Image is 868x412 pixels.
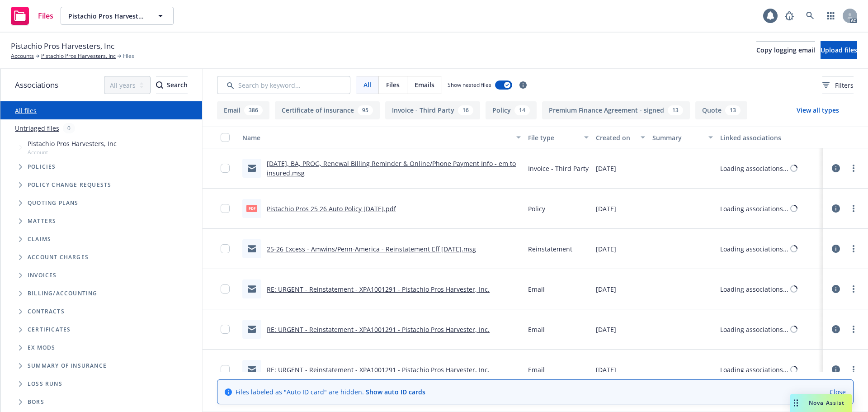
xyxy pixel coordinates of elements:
span: Email [528,284,545,294]
span: BORs [28,399,44,405]
span: Loss Runs [28,381,62,387]
div: 0 [63,123,75,133]
a: more [848,284,859,294]
a: more [848,163,859,174]
button: Filters [822,76,854,94]
span: [DATE] [596,365,616,374]
button: Policy [486,101,537,119]
div: Folder Tree Example [0,284,202,411]
a: Untriaged files [15,123,59,133]
span: Policy change requests [28,182,111,188]
div: Loading associations... [720,284,788,294]
input: Toggle Row Selected [221,325,230,334]
span: Upload files [821,46,857,54]
span: Account charges [28,255,89,260]
span: Associations [15,79,58,91]
span: Policy [528,204,545,213]
a: RE: URGENT - Reinstatement - XPA1001291 - Pistachio Pros Harvester, Inc. [267,285,490,294]
div: Summary [652,133,703,142]
input: Toggle Row Selected [221,164,230,173]
input: Toggle Row Selected [221,284,230,294]
div: Loading associations... [720,325,788,334]
a: Switch app [822,7,840,25]
span: [DATE] [596,244,616,254]
div: Loading associations... [720,244,788,254]
span: Account [28,148,117,156]
button: SearchSearch [156,76,188,94]
span: Files [38,12,53,19]
button: Quote [695,101,747,119]
span: Summary of insurance [28,363,107,369]
span: Pistachio Pros Harvesters, Inc [28,139,117,148]
button: Copy logging email [756,41,815,59]
a: 25-26 Excess - Amwins/Penn-America - Reinstatement Eff [DATE].msg [267,245,476,253]
span: [DATE] [596,325,616,334]
button: View all types [782,101,854,119]
input: Search by keyword... [217,76,350,94]
div: File type [528,133,579,142]
div: 14 [514,105,530,115]
span: Copy logging email [756,46,815,54]
div: Loading associations... [720,204,788,213]
span: Emails [415,80,434,90]
button: Invoice - Third Party [385,101,480,119]
span: [DATE] [596,164,616,173]
span: Show nested files [448,81,491,89]
a: Accounts [11,52,34,60]
a: Close [830,387,846,397]
a: All files [15,106,37,115]
span: Policies [28,164,56,170]
span: Email [528,365,545,374]
div: Tree Example [0,137,202,284]
button: Premium Finance Agreement - signed [542,101,690,119]
button: Created on [592,127,649,148]
span: Ex Mods [28,345,55,350]
a: RE: URGENT - Reinstatement - XPA1001291 - Pistachio Pros Harvester, Inc. [267,365,490,374]
button: File type [524,127,592,148]
button: Certificate of insurance [275,101,380,119]
span: Contracts [28,309,65,314]
span: Claims [28,237,51,242]
span: Matters [28,218,56,224]
span: Reinstatement [528,244,572,254]
div: Created on [596,133,635,142]
button: Upload files [821,41,857,59]
button: Nova Assist [790,394,852,412]
div: Name [242,133,511,142]
span: Files [123,52,134,60]
div: Search [156,76,188,94]
span: [DATE] [596,204,616,213]
a: Show auto ID cards [366,388,425,396]
div: 13 [668,105,683,115]
span: pdf [246,205,257,212]
div: 95 [358,105,373,115]
a: RE: URGENT - Reinstatement - XPA1001291 - Pistachio Pros Harvester, Inc. [267,325,490,334]
a: Search [801,7,819,25]
a: Pistachio Pros 25 26 Auto Policy [DATE].pdf [267,204,396,213]
a: more [848,324,859,335]
span: Files [386,80,400,90]
button: Email [217,101,269,119]
span: Files labeled as "Auto ID card" are hidden. [236,387,425,397]
div: Drag to move [790,394,802,412]
input: Select all [221,133,230,142]
div: 386 [244,105,263,115]
span: Pistachio Pros Harvesters, Inc [11,40,114,52]
svg: Search [156,81,163,89]
input: Toggle Row Selected [221,244,230,253]
span: Billing/Accounting [28,291,98,296]
button: Pistachio Pros Harvesters, Inc [61,7,174,25]
span: Quoting plans [28,200,79,206]
a: Pistachio Pros Harvesters, Inc [41,52,116,60]
div: Loading associations... [720,164,788,173]
div: 13 [725,105,741,115]
input: Toggle Row Selected [221,365,230,374]
a: [DATE], BA, PROG, Renewal Billing Reminder & Online/Phone Payment Info - em to insured.msg [267,159,516,177]
input: Toggle Row Selected [221,204,230,213]
span: Email [528,325,545,334]
span: [DATE] [596,284,616,294]
button: Name [239,127,524,148]
span: Nova Assist [809,399,844,407]
div: Linked associations [720,133,819,142]
div: Loading associations... [720,365,788,374]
